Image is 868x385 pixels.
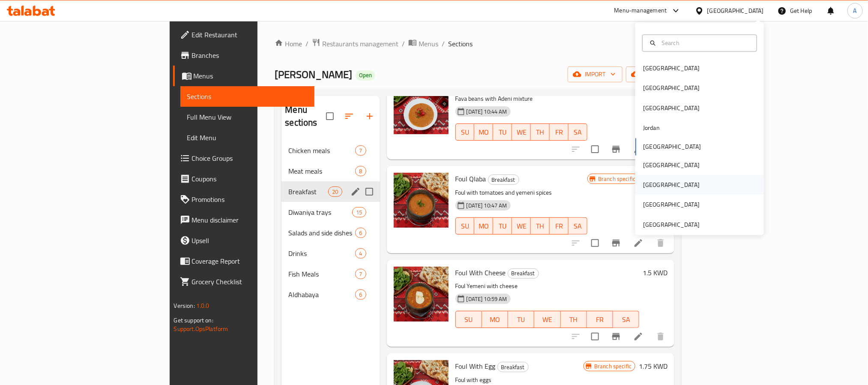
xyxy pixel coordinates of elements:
button: SA [569,217,587,235]
button: WE [534,311,560,328]
button: delete [650,326,671,347]
button: WE [512,123,531,141]
img: Foul Adani [394,79,449,134]
p: Foul Yemeni with cheese [455,281,640,292]
div: Open [356,70,375,81]
div: items [355,145,366,156]
span: Foul Qlaba [455,172,486,185]
div: [GEOGRAPHIC_DATA] [643,200,700,210]
a: Menus [173,66,314,86]
span: Select to update [586,234,604,252]
div: Breakfast [508,268,539,279]
span: Edit Menu [187,132,308,143]
a: Full Menu View [180,107,314,127]
span: Open [356,72,375,79]
span: WE [538,313,557,326]
div: [GEOGRAPHIC_DATA] [643,103,700,113]
span: Branch specific [591,362,635,370]
span: TU [497,126,509,138]
button: WE [512,217,531,235]
div: [GEOGRAPHIC_DATA] [643,84,700,93]
div: Salads and side dishes [288,228,355,238]
a: Edit menu item [633,238,644,248]
span: Drinks [288,248,355,259]
img: Foul With Cheese [394,267,449,322]
span: Get support on: [174,315,213,326]
button: FR [550,123,569,141]
span: Choice Groups [192,153,308,163]
span: Select to update [586,140,604,158]
a: Support.OpsPlatform [174,323,228,334]
span: Aldhabaya [288,289,355,300]
span: Edit Restaurant [192,30,308,40]
span: Coverage Report [192,256,308,266]
span: SA [572,220,584,232]
a: Menu disclaimer [173,210,314,230]
button: TH [561,311,587,328]
a: Upsell [173,230,314,251]
div: items [355,269,366,279]
span: Select to update [586,328,604,346]
span: 1.0.0 [196,300,210,311]
button: import [568,66,623,82]
button: edit [349,185,362,198]
a: Branches [173,45,314,66]
div: [GEOGRAPHIC_DATA] [643,64,700,73]
span: 7 [356,270,365,278]
p: Fava beans with Adeni mixture [455,93,588,104]
button: Add section [359,106,380,126]
div: Chicken meals7 [281,140,380,161]
button: SU [455,311,482,328]
a: Choice Groups [173,148,314,168]
h6: 1.75 KWD [639,360,667,372]
span: Select all sections [321,107,339,125]
a: Coupons [173,168,314,189]
span: TU [512,313,531,326]
span: Foul With Cheese [455,266,506,279]
div: Jordan [643,123,660,133]
button: export [626,66,681,82]
span: Coupons [192,174,308,184]
a: Edit Menu [180,127,314,148]
div: Fish Meals7 [281,264,380,284]
div: items [352,207,366,217]
span: Full Menu View [187,112,308,122]
a: Restaurants management [312,38,398,49]
a: Edit menu item [633,144,644,154]
div: Drinks4 [281,243,380,264]
span: [DATE] 10:59 AM [463,295,511,303]
span: FR [553,220,565,232]
span: SA [572,126,584,138]
li: / [402,39,405,49]
button: FR [550,217,569,235]
span: Version: [174,300,195,311]
span: 20 [329,188,341,196]
div: [GEOGRAPHIC_DATA] [643,160,700,170]
span: 6 [356,291,365,299]
button: TU [493,217,512,235]
span: SA [617,313,636,326]
div: items [355,166,366,176]
span: Foul With Egg [455,360,496,373]
span: import [575,69,616,80]
nav: Menu sections [281,137,380,308]
p: Foul with tomatoes and yemeni spices [455,187,588,198]
span: [DATE] 10:44 AM [463,108,511,116]
span: Upsell [192,235,308,246]
nav: breadcrumb [275,38,681,49]
div: Breakfast [497,362,529,372]
button: TH [531,123,550,141]
a: Menus [408,38,438,49]
a: Coverage Report [173,251,314,271]
span: export [633,69,674,80]
span: FR [590,313,610,326]
span: MO [478,126,490,138]
a: Edit Restaurant [173,24,314,45]
span: Restaurants management [322,39,398,49]
span: Sections [187,91,308,102]
span: WE [515,220,527,232]
span: Promotions [192,194,308,205]
a: Edit menu item [633,331,644,342]
span: Breakfast [508,268,539,278]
